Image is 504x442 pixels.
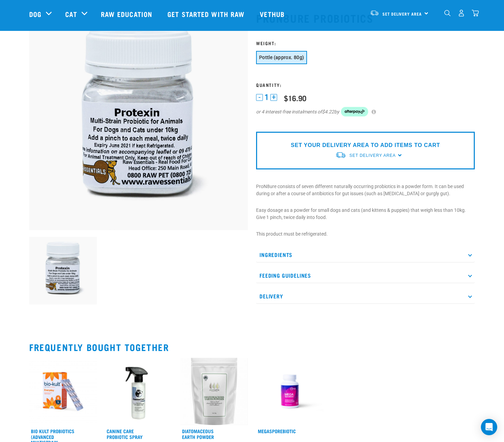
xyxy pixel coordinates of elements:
h3: Quantity: [256,82,475,87]
h2: Frequently bought together [29,342,475,352]
p: Delivery [256,289,475,304]
img: van-moving.png [370,10,379,16]
a: Cat [65,9,77,19]
img: Afterpay [341,107,368,116]
p: Ingredients [256,247,475,262]
p: This product must be refrigerated. [256,231,475,238]
a: Dog [29,9,41,19]
div: or 4 interest-free instalments of by [256,107,475,116]
img: Canine Care [105,358,173,425]
a: Vethub [253,0,293,27]
span: 1 [265,94,269,101]
button: Pottle (approx. 80g) [256,51,307,64]
a: MegaSporeBiotic [258,430,296,432]
h3: Weight: [256,40,475,45]
img: Diatomaceous earth [180,358,248,425]
span: $4.22 [322,108,334,115]
a: Diatomaceous Earth Powder [182,430,214,438]
img: user.png [458,10,465,17]
span: Pottle (approx. 80g) [259,55,304,60]
span: Set Delivery Area [382,13,422,15]
button: - [256,94,263,101]
p: Easy dosage as a powder for small dogs and cats (and kittens & puppies) that weigh less than 10kg... [256,207,475,221]
p: SET YOUR DELIVERY AREA TO ADD ITEMS TO CART [291,141,440,149]
img: Raw Essentials Mega Spore Biotic Probiotic For Dogs [256,358,324,425]
a: Raw Education [94,0,161,27]
img: home-icon@2x.png [472,10,479,17]
img: van-moving.png [335,151,346,159]
p: Feeding Guidelines [256,268,475,283]
div: Open Intercom Messenger [481,419,497,435]
img: home-icon-1@2x.png [444,10,451,16]
p: ProN8ure consists of seven different naturally occurring probiotics in a powder form. It can be u... [256,183,475,197]
div: $16.90 [284,94,306,102]
span: Set Delivery Area [349,153,396,158]
a: Canine Care Probiotic Spray [107,430,143,438]
button: + [270,94,277,101]
img: Plastic Bottle Of Protexin For Dogs And Cats [29,237,97,305]
img: 2023 AUG RE Product1724 [29,358,97,425]
a: Get started with Raw [161,0,253,27]
img: Plastic Bottle Of Protexin For Dogs And Cats [29,12,248,230]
